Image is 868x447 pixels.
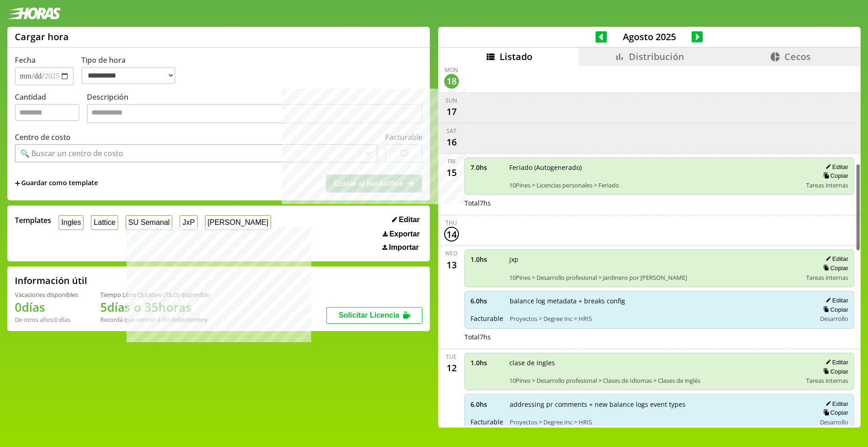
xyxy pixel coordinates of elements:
div: Recordá que vencen a fin de [100,315,210,324]
div: Total 7 hs [464,199,855,207]
button: Editar [823,400,848,408]
button: JxP [180,215,197,230]
div: Total 7 hs [464,332,855,341]
span: Exportar [389,230,420,238]
span: Listado [500,50,532,63]
span: 6.0 hs [470,400,503,409]
button: Editar [823,358,848,366]
span: Desarrollo [820,314,848,323]
div: De otros años: 0 días [15,315,78,324]
span: Tareas internas [806,376,848,385]
img: logotipo [7,7,61,19]
div: 12 [444,361,459,375]
span: Facturable [470,314,503,323]
b: Diciembre [178,315,207,324]
span: Proyectos > Degree Inc > HRIS [510,418,810,426]
span: 10Pines > Desarrollo profesional > Clases de Idiomas > Clases de inglés [509,376,800,385]
h1: 5 días o 35 horas [100,299,210,315]
div: Mon [445,66,458,74]
label: Fecha [15,55,36,65]
label: Facturable [385,132,422,142]
span: Agosto 2025 [607,30,692,43]
span: 7.0 hs [470,163,503,172]
label: Tipo de hora [81,55,183,85]
button: Copiar [820,172,848,180]
span: Feriado (Autogenerado) [509,163,800,172]
button: Copiar [820,264,848,272]
span: jxp [509,255,800,264]
div: Tiempo Libre Optativo (TiLO) disponible [100,290,210,299]
h1: Cargar hora [15,30,69,43]
label: Centro de costo [15,132,71,142]
div: scrollable content [438,66,861,426]
div: 🔍 Buscar un centro de costo [20,148,123,158]
span: Editar [399,216,420,224]
div: 15 [444,165,459,180]
button: Copiar [820,306,848,314]
span: +Guardar como template [15,178,98,188]
div: 14 [444,227,459,242]
button: Copiar [820,368,848,375]
span: 1.0 hs [470,255,503,264]
select: Tipo de hora [81,67,175,84]
button: Editar [389,215,422,224]
div: Fri [448,157,455,165]
button: Editar [823,163,848,171]
span: Distribución [629,50,684,63]
span: Proyectos > Degree Inc > HRIS [510,314,810,323]
span: 1.0 hs [470,358,503,367]
div: 16 [444,135,459,150]
button: Editar [823,296,848,304]
div: 18 [444,74,459,89]
h2: Información útil [15,274,87,287]
span: Cecos [784,50,811,63]
button: Editar [823,255,848,263]
span: clase de ingles [509,358,800,367]
span: addressing pr comments + new balance logs event types [510,400,810,409]
div: Sun [446,97,457,104]
span: Facturable [470,417,503,426]
div: Sat [446,127,457,135]
div: 17 [444,104,459,119]
div: Tue [446,353,457,361]
div: Wed [445,249,458,257]
span: 10Pines > Desarrollo profesional > Jardinero por [PERSON_NAME] [509,273,800,282]
span: Templates [15,215,51,225]
span: 10Pines > Licencias personales > Feriado [509,181,800,189]
button: Copiar [820,409,848,417]
div: Thu [446,219,457,227]
span: balance log metadata + breaks config [510,296,810,305]
button: [PERSON_NAME] [205,215,271,230]
span: 6.0 hs [470,296,503,305]
span: Desarrollo [820,418,848,426]
h1: 0 días [15,299,78,315]
span: Importar [389,243,419,252]
div: Vacaciones disponibles [15,290,78,299]
input: Cantidad [15,104,79,121]
label: Cantidad [15,92,87,126]
button: SU Semanal [126,215,172,230]
span: Solicitar Licencia [338,311,399,319]
button: Ingles [59,215,84,230]
textarea: Descripción [87,104,422,123]
button: Exportar [380,230,422,239]
button: Solicitar Licencia [326,307,422,324]
div: 13 [444,257,459,272]
span: Tareas internas [806,181,848,189]
label: Descripción [87,92,422,126]
button: Lattice [91,215,118,230]
span: + [15,178,20,188]
span: Tareas internas [806,273,848,282]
